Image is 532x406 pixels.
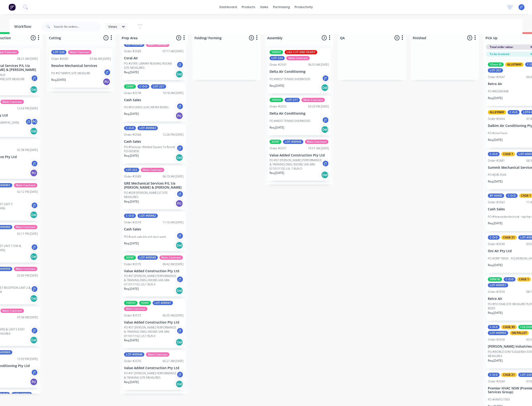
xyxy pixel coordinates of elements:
[124,220,141,225] div: Order #2579
[488,96,502,100] p: Req. [DATE]
[321,84,329,91] div: Del
[30,211,38,219] div: Del
[501,325,517,329] div: CAGE 30
[217,4,239,11] a: dashboard
[488,68,503,73] div: LOT-207
[124,235,166,239] p: PO #cash sale k/e exh duct work
[124,84,136,89] div: 25INT
[488,117,505,121] div: Order #2454
[286,56,310,60] div: Main Contract
[122,254,185,297] div: 50INTLOT-#00949Main ContractOrder #257506:42 AM [DATE]Value Added Construction Pty LtdPO #ST [PER...
[488,325,500,329] div: C-O-D
[17,273,38,278] div: 02:09 PM [DATE]
[31,369,38,376] div: jT
[30,86,38,93] div: Del
[176,112,183,120] div: PU
[30,295,38,302] div: Del
[488,62,504,67] div: 10mm BI
[176,200,183,207] div: PU
[141,168,164,172] div: Main Contract
[176,190,184,198] div: jT
[176,242,183,249] div: Del
[17,315,38,320] div: 07:34 AM [DATE]
[124,307,147,311] div: Main Contract
[137,84,149,89] div: C-O-D
[488,331,508,335] div: LOT-#00953
[17,232,38,236] div: 02:11 PM [DATE]
[488,221,502,225] p: Req. [DATE]
[17,357,38,361] div: 12:50 PM [DATE]
[270,112,329,116] p: Delta Air Conditioning
[270,125,284,130] p: Req. [DATE]
[488,373,500,377] div: C-O-D
[124,214,136,218] div: C-O-D
[488,283,508,287] div: LOT-#00951
[510,331,529,335] div: ON PALLET
[51,71,90,75] p: PO #ST MARY'S SITE MEASURE
[270,153,329,157] p: Value Added Construction Pty Ltd
[268,96,331,135] div: 100INTLOT-217Main ContractOrder #255503:20 PM [DATE]Delta Air ConditioningPO #WEST TENNIS SHERWOO...
[508,110,519,114] div: C-O-D
[176,70,183,78] div: Del
[124,380,139,384] p: Req. [DATE]
[488,311,502,315] p: Req. [DATE]
[124,154,139,158] p: Req. [DATE]
[51,64,111,68] p: Resolve Mechanical Services
[124,352,144,357] div: LOT-#00948
[270,119,310,123] p: PO #WEST TENNIS SHERWOOD
[488,337,505,342] div: Order #2558
[122,41,185,80] div: LOT-#00956Main ContractOrder #256907:17 AM [DATE]Coral AirPO #STATE LIBRARY READING ROOMS SITE ME...
[488,290,505,294] div: Order #2559
[146,43,169,47] div: Main Contract
[90,57,111,61] div: 07:46 AM [DATE]
[137,126,158,130] div: LOT-#00963
[124,70,139,74] p: Req. [DATE]
[0,309,24,313] div: Main Contract
[17,148,38,152] div: 02:38 PM [DATE]
[153,301,173,305] div: LOT-#00947
[488,152,500,156] div: C-O-D
[488,159,505,163] div: Order #2481
[124,269,184,273] p: Value Added Construction Pty Ltd
[504,277,515,281] div: C-O-D
[488,131,507,135] p: PO #chef fresh
[124,191,176,199] p: PO #ESR [PERSON_NAME] ST SITE MEASURES
[124,126,136,130] div: C-O-D
[124,174,141,179] div: Order #2589
[124,371,176,380] p: PO #ST [PERSON_NAME] PERFORMANCE & TRAINING SITE MEASURES
[488,235,500,240] div: C-O-D
[268,138,331,181] div: 50INTLOT-#00945Main ContractOrder #255110:51 AM [DATE]Value Added Construction Pty LtdPO #ST [PER...
[270,70,329,74] p: Delta Air Conditioning
[488,242,505,246] div: Order #2540
[122,350,185,390] div: LOT-#00948Main ContractOrder #257005:21 AM [DATE]Value Added Construction Pty LtdPO #ST [PERSON_N...
[124,181,184,190] p: GRE Mechanical Services P/L t/a [PERSON_NAME] & [PERSON_NAME]
[163,313,184,318] div: 06:35 AM [DATE]
[51,50,66,54] div: LOT-226
[239,4,258,11] div: products
[124,105,169,109] p: PO #P.O-0003 LILAC AIR R/A BOXES
[270,171,284,175] p: Req. [DATE]
[176,145,184,152] div: jT
[163,174,184,179] div: 06:10 AM [DATE]
[176,287,183,294] div: Del
[501,235,517,240] div: CAGE 21
[124,287,139,291] p: Req. [DATE]
[176,276,184,283] div: jT
[124,359,141,363] div: Order #2570
[488,138,502,142] p: Req. [DATE]
[270,146,287,151] div: Order #2551
[488,379,505,384] div: Order #2564
[490,52,510,56] span: To be invoiced:
[31,285,38,293] div: jT
[124,43,144,47] div: LOT-#00956
[270,98,283,102] div: 100INT
[488,89,509,94] p: PO #ROOM-RAB
[488,173,506,177] p: PO #JOB 3549
[122,124,185,164] div: C-O-DLOT-#00963Order #256612:26 PM [DATE]Cash SalesPO #Fanquip- Welded Square To Round P.O-005858...
[30,127,38,135] div: Del
[122,212,185,251] div: C-O-DLOT-#00962Order #257911:16 AM [DATE]Cash SalesPO #cash sale k/e exh duct workjTReq.[DATE]Del
[176,371,184,378] div: jT
[488,194,504,198] div: BY HAND
[124,301,137,305] div: 100INT
[25,118,32,125] div: jT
